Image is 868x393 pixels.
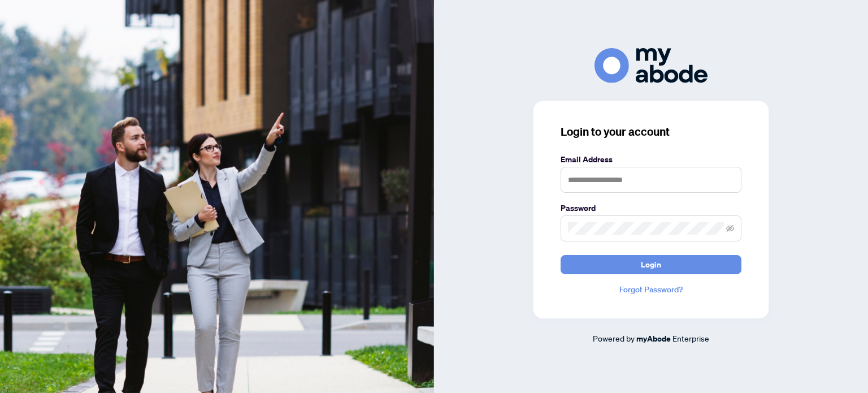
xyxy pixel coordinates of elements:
[636,332,671,345] a: myAbode
[561,283,741,296] a: Forgot Password?
[641,256,661,274] span: Login
[593,333,635,343] span: Powered by
[561,202,741,214] label: Password
[672,333,709,343] span: Enterprise
[594,48,708,83] img: ma-logo
[561,153,741,166] label: Email Address
[561,255,741,274] button: Login
[726,224,734,232] span: eye-invisible
[561,124,741,140] h3: Login to your account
